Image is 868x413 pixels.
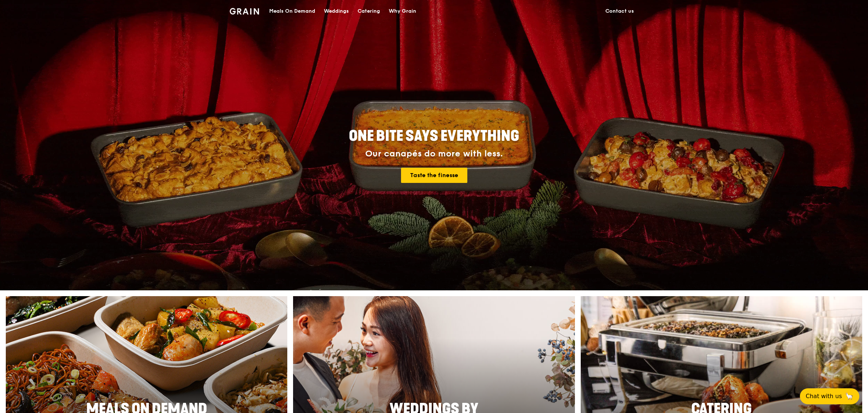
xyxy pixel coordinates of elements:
[389,0,416,22] div: Why Grain
[384,0,421,22] a: Why Grain
[806,392,842,401] span: Chat with us
[304,149,564,159] div: Our canapés do more with less.
[845,392,854,401] span: 🦙
[358,0,380,22] div: Catering
[320,0,353,22] a: Weddings
[353,0,384,22] a: Catering
[601,0,638,22] a: Contact us
[800,388,859,404] button: Chat with us🦙
[349,127,519,145] span: ONE BITE SAYS EVERYTHING
[324,0,349,22] div: Weddings
[230,8,259,15] img: Grain
[269,0,315,22] div: Meals On Demand
[401,168,467,183] a: Taste the finesse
